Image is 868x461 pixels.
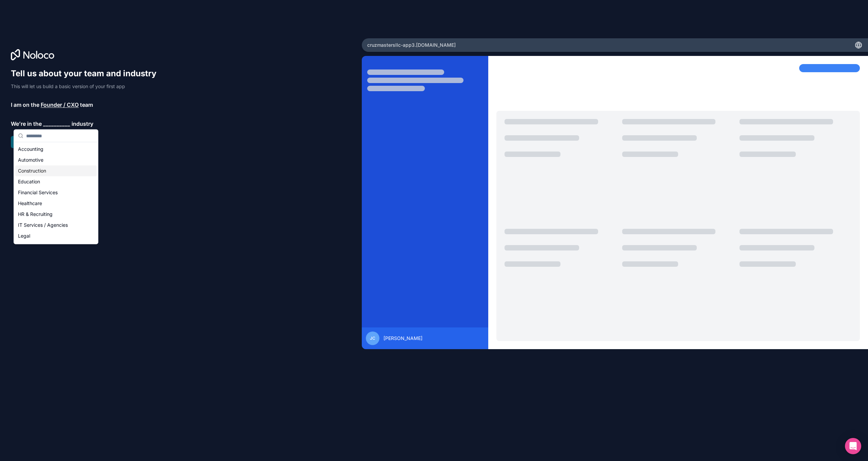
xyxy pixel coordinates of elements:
span: industry [72,120,93,128]
span: __________ [43,120,70,128]
div: Construction [15,165,97,176]
div: HR & Recruiting [15,209,97,220]
div: Suggestions [14,142,98,244]
div: Open Intercom Messenger [845,438,861,454]
div: Financial Services [15,187,97,198]
span: team [80,101,93,109]
div: Education [15,176,97,187]
span: cruzmastersllc-app3 .[DOMAIN_NAME] [367,42,456,48]
span: JC [370,336,375,341]
span: I am on the [11,101,39,109]
div: Healthcare [15,198,97,209]
div: Accounting [15,144,97,155]
span: We’re in the [11,120,42,128]
div: Legal [15,230,97,241]
span: Founder / CXO [41,101,79,109]
p: This will let us build a basic version of your first app [11,83,163,90]
span: [PERSON_NAME] [383,335,422,342]
div: Automotive [15,155,97,165]
div: Manufacturing [15,241,97,252]
h1: Tell us about your team and industry [11,68,163,79]
div: IT Services / Agencies [15,220,97,230]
